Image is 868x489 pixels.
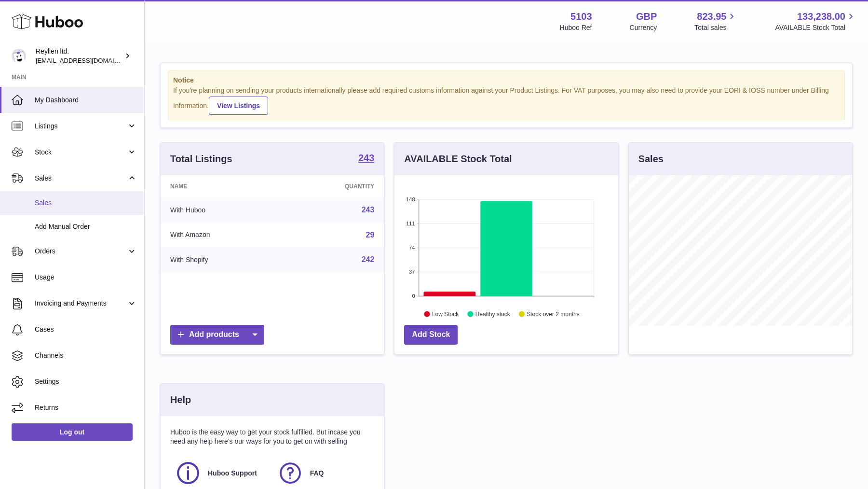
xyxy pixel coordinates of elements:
[161,247,283,272] td: With Shopify
[35,122,127,131] span: Listings
[775,10,856,32] a: 133,238.00 AVAILABLE Stock Total
[35,403,137,412] span: Returns
[694,10,737,32] a: 823.95 Total sales
[432,310,459,317] text: Low Stock
[161,175,283,197] th: Name
[362,206,375,214] a: 243
[409,245,415,251] text: 74
[406,196,415,202] text: 148
[412,293,415,299] text: 0
[170,393,191,406] h3: Help
[570,10,592,23] strong: 5103
[35,351,137,360] span: Channels
[636,10,657,23] strong: GBP
[475,310,511,317] text: Healthy stock
[173,76,840,85] strong: Notice
[630,23,657,32] div: Currency
[366,231,375,239] a: 29
[175,460,268,486] a: Huboo Support
[170,325,264,345] a: Add products
[694,23,737,32] span: Total sales
[358,153,374,163] strong: 243
[404,325,458,345] a: Add Stock
[161,223,283,248] td: With Amazon
[35,299,127,308] span: Invoicing and Payments
[527,310,580,317] text: Stock over 2 months
[404,153,512,166] h3: AVAILABLE Stock Total
[36,47,122,65] div: Reyllen ltd.
[12,49,26,63] img: reyllen@reyllen.com
[797,10,845,23] span: 133,238.00
[560,23,592,32] div: Huboo Ref
[35,325,137,334] span: Cases
[35,222,137,231] span: Add Manual Order
[209,97,268,115] a: View Listings
[409,269,415,275] text: 37
[35,377,137,386] span: Settings
[12,423,133,441] a: Log out
[35,273,137,282] span: Usage
[36,56,142,64] span: [EMAIL_ADDRESS][DOMAIN_NAME]
[170,153,232,166] h3: Total Listings
[310,469,324,478] span: FAQ
[406,221,415,226] text: 111
[35,96,137,105] span: My Dashboard
[638,153,664,166] h3: Sales
[173,86,840,115] div: If you're planning on sending your products internationally please add required customs informati...
[35,148,127,157] span: Stock
[358,153,374,165] a: 243
[170,428,374,446] p: Huboo is the easy way to get your stock fulfilled. But incase you need any help here's our ways f...
[35,174,127,183] span: Sales
[161,197,283,223] td: With Huboo
[283,175,384,197] th: Quantity
[362,255,375,264] a: 242
[277,460,370,486] a: FAQ
[697,10,726,23] span: 823.95
[35,198,137,208] span: Sales
[35,247,127,256] span: Orders
[775,23,856,32] span: AVAILABLE Stock Total
[208,469,257,478] span: Huboo Support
